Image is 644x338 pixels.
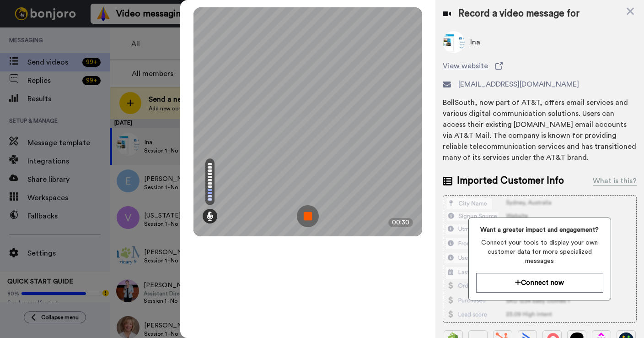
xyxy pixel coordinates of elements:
div: BellSouth, now part of AT&T, offers email services and various digital communication solutions. U... [443,97,637,163]
div: 00:30 [388,218,413,227]
span: [EMAIL_ADDRESS][DOMAIN_NAME] [458,79,579,90]
img: ic_record_stop.svg [297,205,319,227]
div: What is this? [593,175,637,186]
button: Connect now [476,273,603,293]
span: Want a greater impact and engagement? [476,225,603,234]
span: Connect your tools to display your own customer data for more specialized messages [476,238,603,266]
span: View website [443,60,488,71]
span: Imported Customer Info [457,174,564,188]
a: View website [443,60,637,71]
